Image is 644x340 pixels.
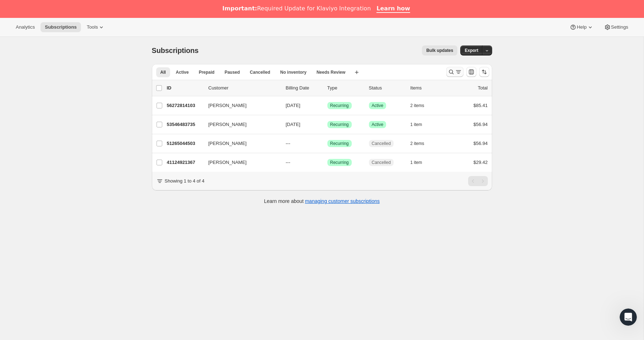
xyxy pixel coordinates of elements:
[422,45,457,55] button: Bulk updates
[330,141,349,146] span: Recurring
[468,176,488,186] nav: Pagination
[410,103,424,108] span: 2 items
[222,5,257,12] b: Important:
[16,24,35,30] span: Analytics
[167,121,203,128] p: 53546483735
[208,102,247,109] span: [PERSON_NAME]
[82,22,109,32] button: Tools
[479,67,489,77] button: Sort the results
[152,47,199,54] span: Subscriptions
[167,157,488,167] div: 41124921367[PERSON_NAME]---SuccessRecurringCancelled1 item$29.42
[474,160,488,165] span: $29.42
[286,103,301,108] span: [DATE]
[40,22,81,32] button: Subscriptions
[208,121,247,128] span: [PERSON_NAME]
[286,141,290,146] span: ---
[410,157,430,167] button: 1 item
[286,122,301,127] span: [DATE]
[250,69,270,75] span: Cancelled
[204,157,276,168] button: [PERSON_NAME]
[410,139,432,149] button: 2 items
[167,139,488,149] div: 51265044503[PERSON_NAME]---SuccessRecurringCancelled2 items$56.94
[474,103,488,108] span: $85.41
[474,122,488,127] span: $56.94
[330,160,349,165] span: Recurring
[204,100,276,111] button: [PERSON_NAME]
[426,48,453,53] span: Bulk updates
[204,138,276,149] button: [PERSON_NAME]
[565,22,598,32] button: Help
[372,160,391,165] span: Cancelled
[410,122,422,127] span: 1 item
[317,69,346,75] span: Needs Review
[305,198,380,204] a: managing customer subscriptions
[225,69,240,75] span: Paused
[478,84,487,92] p: Total
[410,120,430,130] button: 1 item
[474,141,488,146] span: $56.94
[372,122,384,127] span: Active
[372,103,384,108] span: Active
[330,122,349,127] span: Recurring
[87,24,98,30] span: Tools
[160,69,166,75] span: All
[410,84,446,92] div: Items
[280,69,306,75] span: No inventory
[446,67,463,77] button: Search and filter results
[410,101,432,111] button: 2 items
[410,160,422,165] span: 1 item
[167,159,203,166] p: 41124921367
[372,141,391,146] span: Cancelled
[165,178,205,185] p: Showing 1 to 4 of 4
[167,101,488,111] div: 56272814103[PERSON_NAME][DATE]SuccessRecurringSuccessActive2 items$85.41
[167,84,488,92] div: IDCustomerBilling DateTypeStatusItemsTotal
[600,22,633,32] button: Settings
[208,159,247,166] span: [PERSON_NAME]
[199,69,215,75] span: Prepaid
[264,198,380,205] p: Learn more about
[327,84,363,92] div: Type
[351,67,362,77] button: Create new view
[330,103,349,108] span: Recurring
[465,48,478,53] span: Export
[167,102,203,109] p: 56272814103
[208,140,247,147] span: [PERSON_NAME]
[620,309,637,326] iframe: Intercom live chat
[410,141,424,146] span: 2 items
[577,24,586,30] span: Help
[167,140,203,147] p: 51265044503
[611,24,628,30] span: Settings
[167,120,488,130] div: 53546483735[PERSON_NAME][DATE]SuccessRecurringSuccessActive1 item$56.94
[176,69,189,75] span: Active
[167,84,203,92] p: ID
[222,5,371,12] div: Required Update for Klaviyo Integration
[286,84,322,92] p: Billing Date
[376,5,410,13] a: Learn how
[460,45,482,55] button: Export
[45,24,77,30] span: Subscriptions
[466,67,476,77] button: Customize table column order and visibility
[11,22,39,32] button: Analytics
[369,84,405,92] p: Status
[286,160,290,165] span: ---
[204,119,276,130] button: [PERSON_NAME]
[208,84,280,92] p: Customer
